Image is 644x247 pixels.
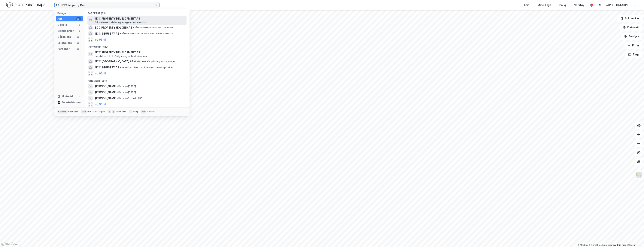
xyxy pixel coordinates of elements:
span: • [117,85,118,88]
iframe: Chat Widget [625,229,644,247]
div: Verktøy [574,3,584,7]
span: Gårdeiere • Hovedkontortjenester [133,26,174,29]
div: 99+ [76,17,81,20]
div: Leietakere [57,41,72,45]
button: Filter [624,42,642,49]
div: Gårdeiere [57,35,71,39]
span: Leietaker • Prod. av ikke-met. mineralprod. el. [120,66,174,69]
div: Personer [57,47,70,51]
div: Leietakere (99+) [84,43,190,49]
div: Ctrl + k [57,110,68,114]
div: 99+ [76,41,81,44]
span: • [117,91,118,94]
input: Søk på adresse, matrikkel, gårdeiere, leietakere eller personer [59,2,155,8]
span: Person • 31. mai 1950 [117,97,142,100]
div: Kontrollprogram for chat [625,229,644,247]
span: [PERSON_NAME] [95,84,117,89]
button: Analyse [621,33,642,40]
span: NCC PROPERTY DEVELOPMENT AS [95,50,185,55]
span: Gårdeiere • Prod. av ikke-met. mineralprod. el. [120,32,174,35]
div: Bolig [559,3,566,7]
button: Bokmerker [617,15,642,22]
span: • [120,66,121,69]
div: markere [116,110,126,113]
div: nytt søk [68,110,78,113]
a: Improve this map [608,244,626,246]
div: 0 [78,23,81,26]
span: NCC INDUSTRY AS [95,65,119,70]
div: 0 [78,29,81,32]
div: Historikk [57,94,74,99]
span: • [134,60,135,63]
span: [PERSON_NAME] [95,90,117,95]
span: • [133,26,134,29]
div: avbryt [147,110,155,113]
div: Personer (99+) [84,77,190,83]
div: Delete history [62,100,81,105]
div: Mine Tags [538,3,551,7]
div: 0 [78,95,81,98]
img: Z [635,172,642,179]
div: velg [133,110,138,113]
span: Leietaker • Utvikl./salg av egen fast eiendom [95,55,147,58]
span: Person • [DATE] [117,85,136,88]
div: Eiendommer [57,29,74,33]
span: Person • [DATE] [117,91,136,94]
button: Datasett [620,24,642,31]
div: esc [141,110,147,114]
a: OpenStreetMap [589,244,607,246]
div: Alle [57,17,62,21]
div: neste kategori [87,110,105,113]
a: Mapbox [578,244,588,246]
div: 99+ [76,35,81,38]
button: Tags [625,51,642,58]
span: Leietaker • Oppføring av bygninger [134,60,176,63]
div: tab [81,110,87,114]
span: • [117,97,118,100]
div: 99+ [76,47,81,50]
div: [DEMOGRAPHIC_DATA][PERSON_NAME] [594,3,632,7]
span: [PERSON_NAME] [95,96,117,101]
span: Gårdeiere • Utvikl./salg av egen fast eiendom [95,21,147,24]
img: logo.f888ab2527a4732fd821a326f86c7f29.svg [6,2,45,8]
span: • [120,32,121,35]
a: Mapbox homepage [1,242,18,246]
span: NCC PROPERTY DEVELOPMENT AS [95,16,185,21]
div: Google [57,23,67,27]
button: og 96 til [95,37,106,42]
span: NCC INDUSTRY AS [95,31,119,36]
span: BCC PROPERTY HOLDING AS [95,25,132,30]
span: NCC [GEOGRAPHIC_DATA] AS [95,59,133,64]
button: og 96 til [95,71,106,76]
div: Kategori [57,12,83,15]
div: Gårdeiere (99+) [84,9,190,16]
button: og 96 til [95,102,106,107]
div: Kart [524,3,529,7]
